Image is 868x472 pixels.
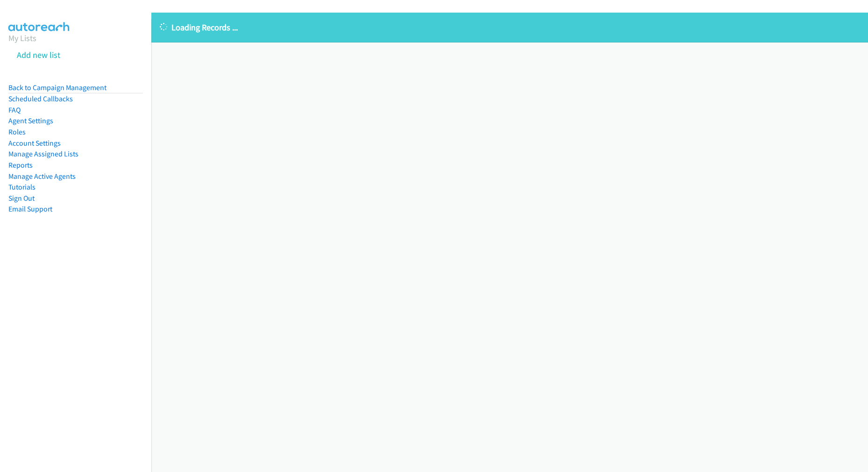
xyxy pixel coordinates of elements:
[8,106,21,114] a: FAQ
[8,194,35,203] a: Sign Out
[17,49,60,60] a: Add new list
[8,116,53,125] a: Agent Settings
[8,33,36,43] a: My Lists
[8,161,33,169] a: Reports
[8,94,73,103] a: Scheduled Callbacks
[8,183,36,191] a: Tutorials
[8,139,61,148] a: Account Settings
[160,21,860,34] p: Loading Records ...
[8,204,52,213] a: Email Support
[8,149,78,158] a: Manage Assigned Lists
[8,83,107,92] a: Back to Campaign Management
[8,172,76,181] a: Manage Active Agents
[8,127,26,136] a: Roles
